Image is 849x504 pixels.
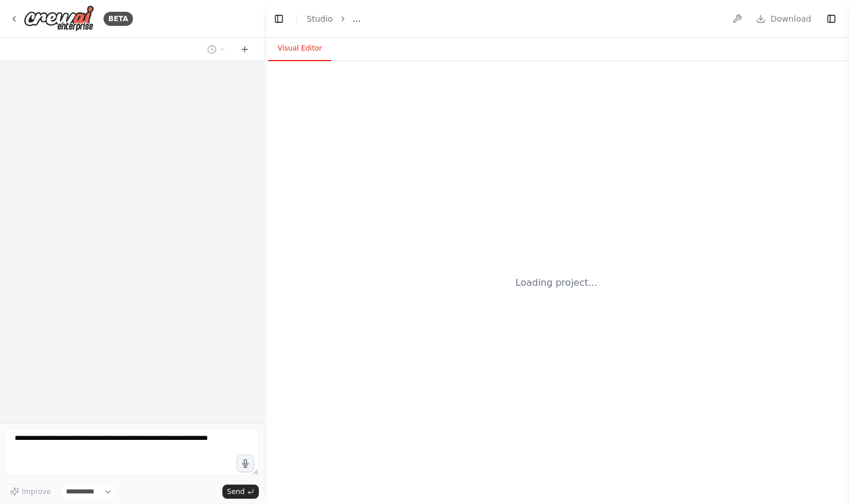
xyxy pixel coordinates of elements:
div: Loading project... [515,276,597,290]
div: BETA [104,12,133,26]
button: Switch to previous chat [202,42,231,56]
img: Logo [24,5,94,32]
button: Improve [5,484,56,499]
span: ... [353,13,361,25]
button: Hide left sidebar [271,11,287,27]
button: Send [222,485,259,499]
nav: breadcrumb [307,13,361,25]
button: Start a new chat [235,42,254,56]
button: Show right sidebar [823,11,840,27]
span: Improve [22,487,51,496]
a: Studio [307,14,333,24]
span: Send [227,487,245,496]
button: Click to speak your automation idea [237,455,254,472]
button: Visual Editor [268,36,331,61]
